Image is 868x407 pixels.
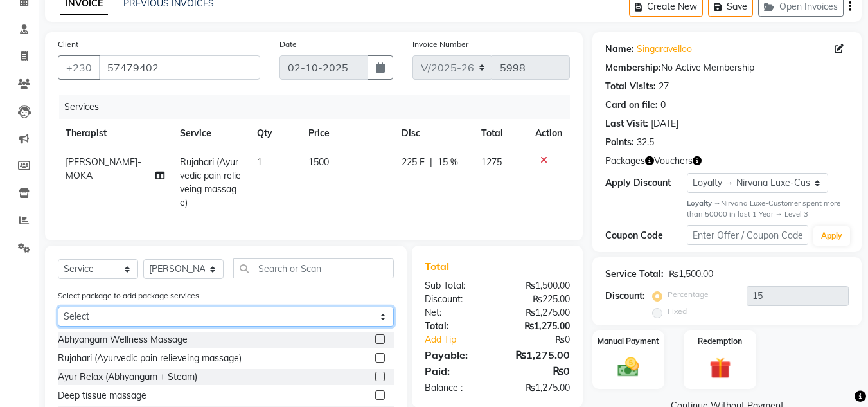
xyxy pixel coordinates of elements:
[687,225,808,245] input: Enter Offer / Coupon Code
[703,355,738,381] img: _gift.svg
[605,229,686,242] div: Coupon Code
[605,267,664,281] div: Service Total:
[308,156,329,168] span: 1500
[474,119,527,148] th: Total
[605,136,634,149] div: Points:
[668,289,709,300] label: Percentage
[668,305,687,317] label: Fixed
[430,156,432,169] span: |
[58,119,172,148] th: Therapist
[58,333,188,347] div: Abhyangam Wellness Massage
[497,293,580,306] div: ₨225.00
[415,306,497,320] div: Net:
[598,336,659,347] label: Manual Payment
[497,306,580,320] div: ₨1,275.00
[497,381,580,395] div: ₨1,275.00
[687,198,849,220] div: Nirvana Luxe-Customer spent more than 50000 in last 1 Year → Level 3
[180,156,241,208] span: Rujahari (Ayurvedic pain relieveing massage)
[415,320,497,333] div: Total:
[58,389,146,402] div: Deep tissue massage
[698,336,742,347] label: Redemption
[394,119,474,148] th: Disc
[605,176,686,190] div: Apply Discount
[687,199,721,208] strong: Loyalty →
[412,39,468,50] label: Invoice Number
[438,156,458,169] span: 15 %
[415,363,497,379] div: Paid:
[637,42,692,56] a: Singaravelloo
[301,119,394,148] th: Price
[172,119,249,148] th: Service
[415,347,497,363] div: Payable:
[527,119,570,148] th: Action
[415,293,497,306] div: Discount:
[660,98,666,112] div: 0
[415,333,511,347] a: Add Tip
[58,290,199,302] label: Select package to add package services
[654,154,693,168] span: Vouchers
[66,156,141,181] span: [PERSON_NAME]-MOKA
[605,98,658,112] div: Card on file:
[58,55,100,80] button: +230
[402,156,425,169] span: 225 F
[813,226,850,246] button: Apply
[425,260,454,273] span: Total
[605,154,645,168] span: Packages
[249,119,301,148] th: Qty
[611,355,646,379] img: _cash.svg
[605,80,656,93] div: Total Visits:
[497,363,580,379] div: ₨0
[511,333,580,347] div: ₨0
[58,352,242,365] div: Rujahari (Ayurvedic pain relieveing massage)
[605,61,661,75] div: Membership:
[497,320,580,333] div: ₨1,275.00
[415,279,497,293] div: Sub Total:
[651,117,678,131] div: [DATE]
[605,61,849,75] div: No Active Membership
[481,156,502,168] span: 1275
[58,39,78,50] label: Client
[669,267,713,281] div: ₨1,500.00
[605,117,648,131] div: Last Visit:
[257,156,262,168] span: 1
[59,95,580,119] div: Services
[605,42,634,56] div: Name:
[415,381,497,395] div: Balance :
[99,55,260,80] input: Search by Name/Mobile/Email/Code
[58,370,197,384] div: Ayur Relax (Abhyangam + Steam)
[637,136,654,149] div: 32.5
[279,39,297,50] label: Date
[659,80,669,93] div: 27
[605,289,645,303] div: Discount:
[497,279,580,293] div: ₨1,500.00
[497,347,580,363] div: ₨1,275.00
[233,258,394,278] input: Search or Scan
